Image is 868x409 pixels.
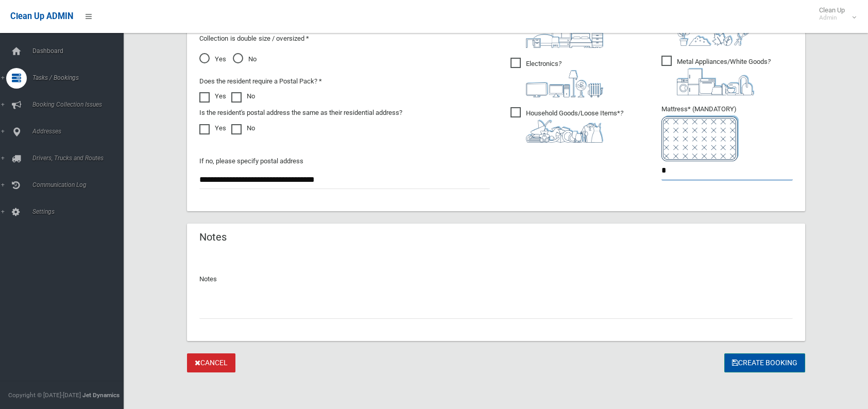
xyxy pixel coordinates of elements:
span: Copyright © [DATE]-[DATE] [8,391,81,399]
header: Notes [187,227,239,247]
img: b13cc3517677393f34c0a387616ef184.png [526,120,603,143]
p: Collection is double size / oversized * [199,32,490,45]
span: Drivers, Trucks and Routes [29,155,131,162]
small: Admin [819,14,845,22]
i: ? [526,109,623,143]
img: 394712a680b73dbc3d2a6a3a7ffe5a07.png [526,70,603,97]
span: Electronics [510,58,603,97]
span: Booking Collection Issues [29,101,131,108]
label: No [231,90,255,103]
span: No [233,53,257,65]
span: Yes [199,53,226,65]
label: Does the resident require a Postal Pack? * [199,75,322,88]
p: Notes [199,273,793,285]
img: 36c1b0289cb1767239cdd3de9e694f19.png [677,68,754,95]
span: Settings [29,208,131,215]
span: Mattress* (MANDATORY) [661,105,793,161]
label: Yes [199,90,226,103]
label: No [231,122,255,134]
span: Tasks / Bookings [29,74,131,81]
strong: Jet Dynamics [82,391,120,399]
img: e7408bece873d2c1783593a074e5cb2f.png [661,115,739,161]
i: ? [526,60,603,97]
label: Yes [199,122,226,134]
span: Clean Up ADMIN [10,11,73,21]
label: If no, please specify postal address [199,155,303,167]
span: Dashboard [29,47,131,55]
a: Cancel [187,353,235,372]
button: Create Booking [724,353,805,372]
span: Metal Appliances/White Goods [661,56,771,95]
img: aa9efdbe659d29b613fca23ba79d85cb.png [526,20,603,48]
span: Clean Up [814,6,855,22]
i: ? [677,58,771,95]
span: Household Goods/Loose Items* [510,107,623,143]
label: Is the resident's postal address the same as their residential address? [199,107,402,119]
span: Addresses [29,128,131,135]
span: Communication Log [29,181,131,189]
